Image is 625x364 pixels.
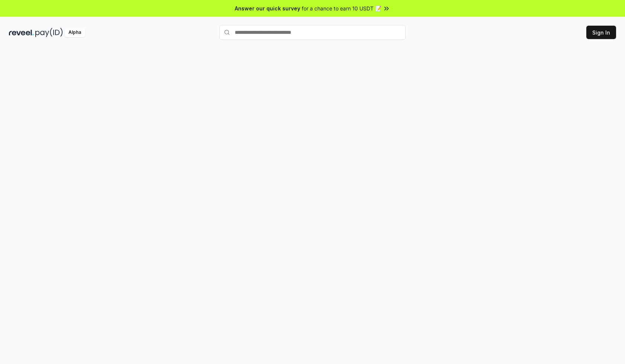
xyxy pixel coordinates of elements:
[9,28,34,37] img: reveel_dark
[35,28,63,37] img: pay_id
[586,26,616,39] button: Sign In
[235,4,300,12] span: Answer our quick survey
[302,4,381,12] span: for a chance to earn 10 USDT 📝
[64,28,85,37] div: Alpha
